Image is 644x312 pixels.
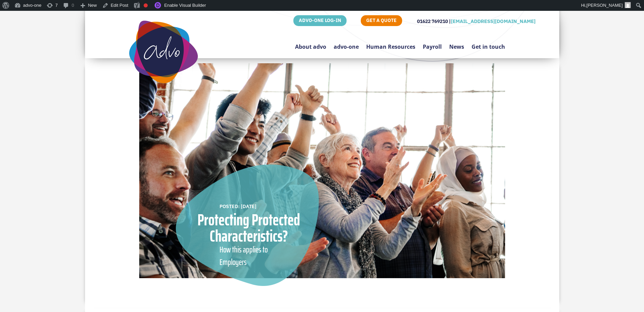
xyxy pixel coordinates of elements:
[295,27,326,60] a: About advo
[451,18,536,24] a: [EMAIL_ADDRESS][DOMAIN_NAME]
[417,18,451,24] span: 01622 769210 |
[139,63,505,278] img: Protected Charactor
[366,27,415,60] a: Human Resources
[423,27,442,60] a: Payroll
[144,3,148,7] div: Focus keyphrase not set
[361,15,402,26] a: GET A QUOTE
[586,3,623,8] span: [PERSON_NAME]
[220,203,311,210] div: POSTED: [DATE]
[176,212,322,244] div: Protecting Protected Characteristics?
[293,15,347,26] a: ADVO-ONE LOG-IN
[472,27,505,60] a: Get in touch
[334,27,359,60] a: advo-one
[220,243,293,269] div: How this applies to Employers
[176,164,319,286] img: overlay-shape
[449,27,464,60] a: News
